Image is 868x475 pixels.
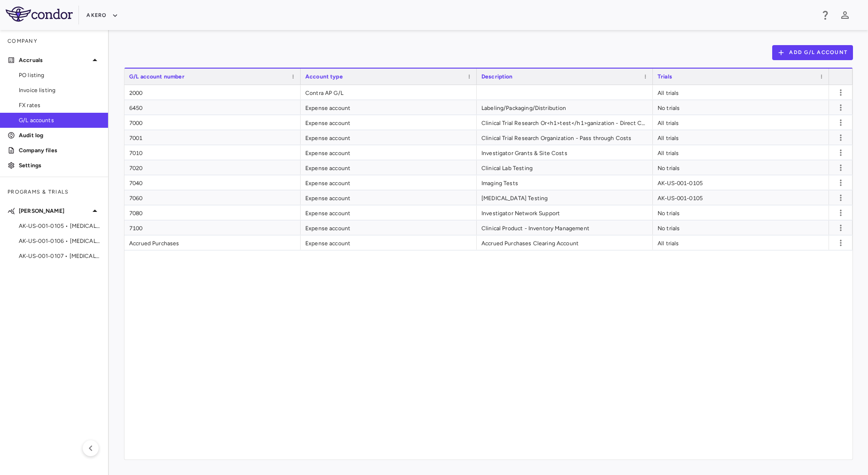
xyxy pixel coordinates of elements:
[653,85,829,100] div: All trials
[477,100,653,115] div: Labeling/Packaging/Distribution
[301,115,477,130] div: Expense account
[124,175,301,190] div: 7040
[124,235,301,250] div: Accrued Purchases
[124,160,301,175] div: 7020
[124,145,301,160] div: 7010
[653,190,829,205] div: AK-US-001-0105
[477,220,653,235] div: Clinical Product - Inventory Management
[129,73,185,80] span: G/L account number
[19,56,89,64] p: Accruals
[124,130,301,145] div: 7001
[477,130,653,145] div: Clinical Trial Research Organization - Pass through Costs
[653,235,829,250] div: All trials
[305,73,343,80] span: Account type
[301,220,477,235] div: Expense account
[124,190,301,205] div: 7060
[19,161,101,170] p: Settings
[19,86,101,94] span: Invoice listing
[477,175,653,190] div: Imaging Tests
[772,45,853,60] button: Add G/L Account
[19,101,101,109] span: FX rates
[86,8,118,23] button: Akero
[653,175,829,190] div: AK-US-001-0105
[477,235,653,250] div: Accrued Purchases Clearing Account
[477,145,653,160] div: Investigator Grants & Site Costs
[301,160,477,175] div: Expense account
[124,205,301,220] div: 7080
[653,115,829,130] div: All trials
[477,160,653,175] div: Clinical Lab Testing
[653,205,829,220] div: No trials
[124,85,301,100] div: 2000
[301,175,477,190] div: Expense account
[301,85,477,100] div: Contra AP G/L
[658,73,672,80] span: Trials
[19,222,101,230] span: AK-US-001-0105 • [MEDICAL_DATA]
[19,146,101,155] p: Company files
[653,145,829,160] div: All trials
[19,116,101,125] span: G/L accounts
[653,160,829,175] div: No trials
[477,115,653,130] div: Clinical Trial Research Or<h1>test</h1>ganization - Direct Costs
[301,130,477,145] div: Expense account
[124,220,301,235] div: 7100
[19,237,101,245] span: AK-US-001-0106 • [MEDICAL_DATA]
[301,100,477,115] div: Expense account
[301,190,477,205] div: Expense account
[477,190,653,205] div: [MEDICAL_DATA] Testing
[653,100,829,115] div: No trials
[301,205,477,220] div: Expense account
[19,207,89,215] p: [PERSON_NAME]
[481,73,513,80] span: Description
[301,235,477,250] div: Expense account
[477,205,653,220] div: Investigator Network Support
[653,130,829,145] div: All trials
[19,131,101,140] p: Audit log
[19,71,101,79] span: PO listing
[301,145,477,160] div: Expense account
[124,115,301,130] div: 7000
[124,100,301,115] div: 6450
[653,220,829,235] div: No trials
[19,252,101,260] span: AK-US-001-0107 • [MEDICAL_DATA]
[6,7,73,22] img: logo-full-BYUhSk78.svg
